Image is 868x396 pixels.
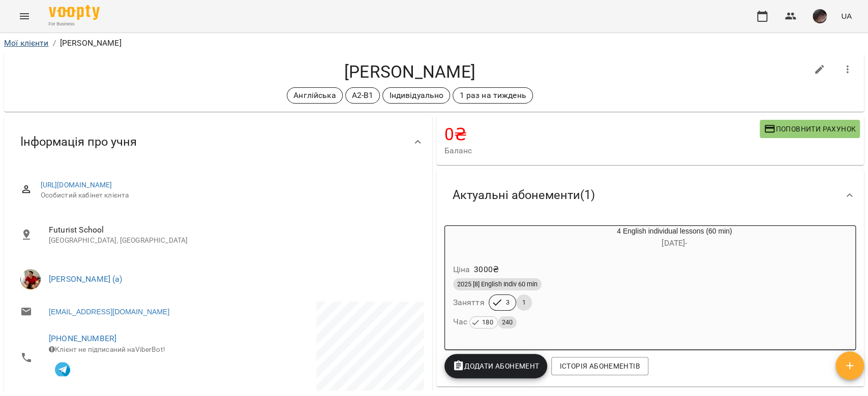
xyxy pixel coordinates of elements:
h6: Час [453,315,517,329]
div: Англійська [287,87,342,104]
div: А2-В1 [345,87,380,104]
span: Додати Абонемент [453,360,540,372]
button: Історія абонементів [551,357,648,375]
p: А2-В1 [352,89,374,102]
button: 4 English individual lessons (60 min)[DATE]- Ціна3000₴2025 [8] English Indiv 60 minЗаняття31Час 1... [445,226,856,341]
span: Клієнт не підписаний на ViberBot! [49,345,165,353]
img: 297f12a5ee7ab206987b53a38ee76f7e.jpg [813,9,827,23]
h6: Ціна [453,262,470,277]
img: Telegram [55,362,70,377]
span: Futurist School [49,224,416,236]
span: 240 [498,317,517,328]
span: Актуальні абонементи ( 1 ) [453,187,595,203]
span: 2025 [8] English Indiv 60 min [453,280,542,289]
p: 1 раз на тиждень [459,89,526,102]
button: UA [837,7,856,25]
span: Поповнити рахунок [764,123,856,135]
span: UA [841,11,852,21]
span: Баланс [444,145,760,157]
span: Особистий кабінет клієнта [41,190,416,201]
button: Поповнити рахунок [760,120,860,138]
a: [PHONE_NUMBER] [49,334,116,343]
a: [EMAIL_ADDRESS][DOMAIN_NAME] [49,307,169,317]
button: Menu [12,4,37,28]
span: 180 [478,317,497,328]
div: Актуальні абонементи(1) [436,169,864,221]
h4: [PERSON_NAME] [12,61,807,82]
div: Індивідуально [382,87,450,104]
span: Історія абонементів [559,360,640,372]
a: [URL][DOMAIN_NAME] [41,181,112,189]
img: Voopty Logo [49,5,100,20]
h6: Заняття [453,295,485,310]
a: Мої клієнти [4,38,49,48]
span: [DATE] - [662,238,687,248]
img: Баргель Олег Романович (а) [20,269,41,289]
a: [PERSON_NAME] (а) [49,274,123,284]
nav: breadcrumb [4,37,864,49]
button: Додати Абонемент [444,354,548,378]
p: 3000 ₴ [474,263,499,276]
div: 1 раз на тиждень [453,87,532,104]
p: [GEOGRAPHIC_DATA], [GEOGRAPHIC_DATA] [49,236,416,246]
p: Індивідуально [389,89,443,102]
span: 3 [500,298,516,307]
div: Інформація про учня [4,116,432,168]
span: Інформація про учня [20,134,137,150]
span: 1 [516,298,532,307]
span: For Business [49,21,100,27]
h4: 0 ₴ [444,124,760,145]
li: / [53,37,56,49]
button: Клієнт підписаний на VooptyBot [49,355,76,382]
div: 4 English individual lessons (60 min) [445,226,494,250]
div: 4 English individual lessons (60 min) [494,226,856,250]
p: Англійська [293,89,336,102]
p: [PERSON_NAME] [60,37,122,49]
